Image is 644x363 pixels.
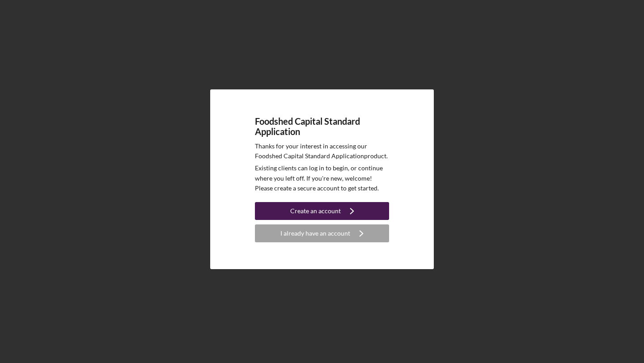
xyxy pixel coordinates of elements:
div: I already have an account [280,224,350,242]
button: Create an account [255,202,389,220]
p: Existing clients can log in to begin, or continue where you left off. If you're new, welcome! Ple... [255,163,389,193]
div: Create an account [290,202,341,220]
p: Thanks for your interest in accessing our Foodshed Capital Standard Application product. [255,141,389,161]
a: Create an account [255,202,389,222]
h4: Foodshed Capital Standard Application [255,116,389,137]
button: I already have an account [255,224,389,242]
